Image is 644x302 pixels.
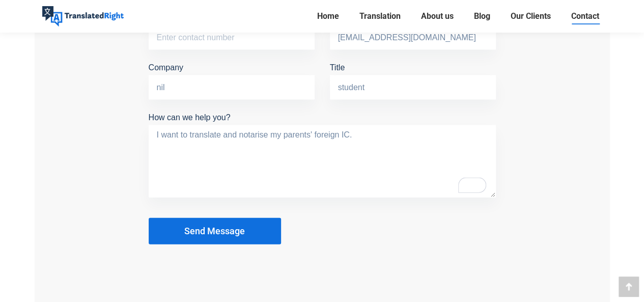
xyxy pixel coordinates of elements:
[571,11,599,21] span: Contact
[330,13,496,42] label: Email
[149,125,496,198] textarea: To enrich screen reader interactions, please activate Accessibility in Grammarly extension settings
[418,9,457,23] a: About us
[508,9,554,23] a: Our Clients
[42,6,124,26] img: Translated Right
[356,9,404,23] a: Translation
[149,63,315,92] label: Company
[317,11,339,21] span: Home
[149,75,315,100] input: Company
[330,25,496,50] input: Email
[330,75,496,100] input: Title
[314,9,342,23] a: Home
[149,13,315,42] label: Phone
[511,11,551,21] span: Our Clients
[149,25,315,50] input: Phone
[149,218,281,244] button: Send Message
[568,9,602,23] a: Contact
[471,9,493,23] a: Blog
[359,11,401,21] span: Translation
[184,226,245,236] span: Send Message
[330,63,496,92] label: Title
[149,113,496,137] label: How can we help you?
[421,11,454,21] span: About us
[474,11,490,21] span: Blog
